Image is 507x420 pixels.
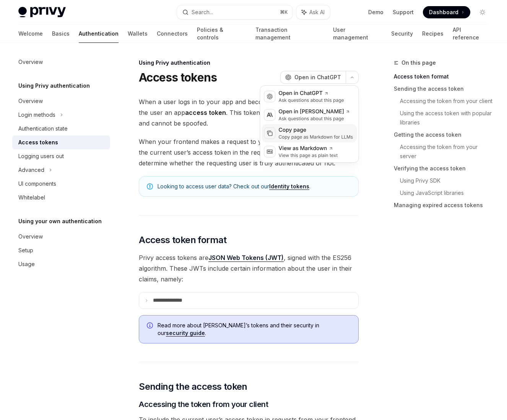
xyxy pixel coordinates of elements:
a: Support [393,8,414,16]
div: Advanced [18,165,44,175]
div: Overview [18,232,43,241]
span: Privy access tokens are , signed with the ES256 algorithm. These JWTs include certain information... [139,252,359,284]
div: Setup [18,246,33,255]
div: Usage [18,260,35,269]
a: Basics [52,25,70,43]
span: When a user logs in to your app and becomes , Privy issues the user an app . This token is signed... [139,96,359,129]
a: Verifying the access token [394,162,495,175]
a: Demo [368,8,383,16]
h5: Using your own authentication [18,217,102,226]
h5: Using Privy authentication [18,81,90,90]
div: Search... [192,8,213,17]
div: Open in [PERSON_NAME] [279,108,350,116]
a: Overview [12,55,110,69]
a: Access tokens [12,136,110,149]
button: Ask AI [296,5,330,19]
div: Whitelabel [18,193,45,202]
span: On this page [401,58,436,67]
div: View as Markdown [279,145,338,152]
a: User management [333,25,382,43]
a: UI components [12,177,110,191]
a: Dashboard [423,6,470,18]
span: When your frontend makes a request to your backend, you should include the current user’s access ... [139,136,359,168]
a: Recipes [422,25,444,43]
div: Overview [18,57,43,67]
a: Accessing the token from your client [400,95,495,107]
button: Toggle dark mode [476,6,489,18]
a: Using Privy SDK [400,175,495,187]
a: Using the access token with popular libraries [400,107,495,129]
a: Policies & controls [197,25,246,43]
img: light logo [18,7,66,18]
a: Using JavaScript libraries [400,187,495,199]
span: Sending the access token [139,381,247,393]
span: Access token format [139,234,227,246]
a: Accessing the token from your server [400,141,495,162]
a: Overview [12,230,110,244]
button: Search...⌘K [177,5,292,19]
a: Access token format [394,70,495,83]
a: Authentication [79,25,119,43]
a: Logging users out [12,149,110,163]
svg: Note [147,183,153,190]
h1: Access tokens [139,70,217,84]
span: Open in ChatGPT [294,74,341,81]
a: Wallets [128,25,148,43]
a: Transaction management [255,25,324,43]
button: Open in ChatGPT [280,71,346,84]
div: Login methods [18,110,55,119]
div: Authentication state [18,124,68,133]
a: Overview [12,94,110,108]
span: Read more about [PERSON_NAME]’s tokens and their security in our . [158,322,351,337]
a: Security [391,25,413,43]
a: Sending the access token [394,83,495,95]
a: Welcome [18,25,43,43]
a: JSON Web Tokens (JWT) [208,254,284,262]
a: security guide [166,330,205,337]
a: Managing expired access tokens [394,199,495,211]
div: Copy page as Markdown for LLMs [279,134,353,140]
span: Looking to access user data? Check out our . [158,183,351,190]
div: Ask questions about this page [279,116,350,122]
a: Usage [12,257,110,271]
span: ⌘ K [280,9,288,15]
a: Authentication state [12,122,110,136]
a: Identity tokens [269,183,309,190]
a: Whitelabel [12,191,110,204]
a: Setup [12,244,110,257]
div: Copy page [279,126,353,134]
div: Open in ChatGPT [279,90,344,97]
div: View this page as plain text [279,152,338,159]
div: Overview [18,96,43,106]
span: Ask AI [309,8,325,16]
div: UI components [18,179,56,188]
div: Using Privy authentication [139,59,359,67]
span: Accessing the token from your client [139,399,268,410]
svg: Info [147,322,154,330]
a: Connectors [157,25,188,43]
strong: access token [185,109,226,116]
div: Ask questions about this page [279,97,344,103]
span: Dashboard [429,8,458,16]
div: Logging users out [18,152,64,161]
a: API reference [453,25,489,43]
a: Getting the access token [394,129,495,141]
div: Access tokens [18,138,58,147]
